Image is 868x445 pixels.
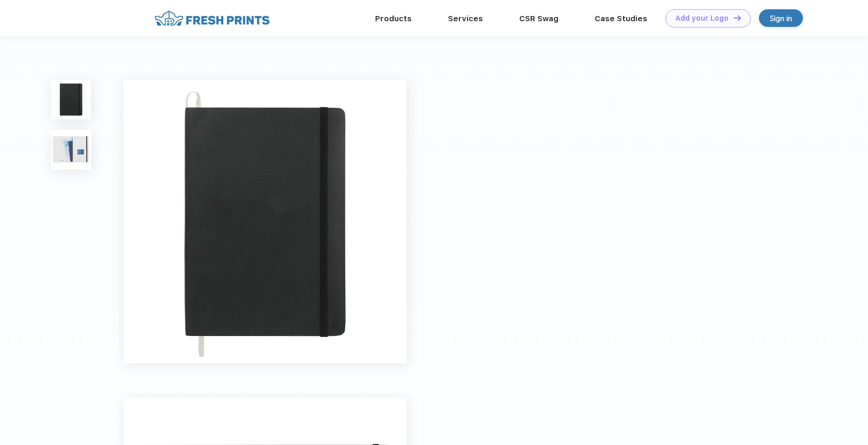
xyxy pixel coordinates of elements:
[51,80,91,119] img: func=resize&h=100
[123,80,407,363] img: func=resize&h=640
[51,130,91,170] img: func=resize&h=100
[770,12,792,24] div: Sign in
[759,9,803,27] a: Sign in
[375,14,412,23] a: Products
[151,9,273,27] img: fo%20logo%202.webp
[734,15,741,21] img: DT
[675,14,729,23] div: Add your Logo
